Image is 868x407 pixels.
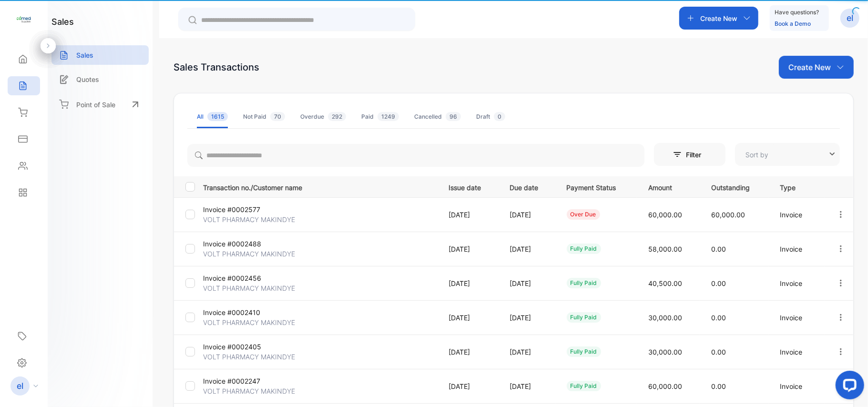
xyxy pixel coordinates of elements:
[76,100,115,110] p: Point of Sale
[711,348,726,356] span: 0.00
[243,112,285,121] div: Not Paid
[414,112,461,121] div: Cancelled
[203,307,281,317] p: Invoice #0002410
[51,94,149,115] a: Point of Sale
[203,214,295,224] p: VOLT PHARMACY MAKINDYE
[780,210,817,220] p: Invoice
[361,112,399,121] div: Paid
[51,15,74,28] h1: sales
[840,7,859,30] button: el
[449,278,490,288] p: [DATE]
[567,244,601,254] div: fully paid
[510,181,547,193] p: Due date
[203,317,295,327] p: VOLT PHARMACY MAKINDYE
[76,50,93,60] p: Sales
[780,313,817,323] p: Invoice
[780,347,817,357] p: Invoice
[847,12,853,24] p: el
[446,112,461,121] span: 96
[17,12,31,27] img: logo
[203,204,281,214] p: Invoice #0002577
[328,112,346,121] span: 292
[203,386,295,396] p: VOLT PHARMACY MAKINDYE
[648,279,682,287] span: 40,500.00
[449,210,490,220] p: [DATE]
[567,312,601,323] div: fully paid
[567,209,600,220] div: over due
[679,7,758,30] button: Create New
[775,8,819,17] p: Have questions?
[711,181,760,193] p: Outstanding
[700,13,737,23] p: Create New
[476,112,505,121] div: Draft
[648,314,682,322] span: 30,000.00
[780,181,817,193] p: Type
[449,244,490,254] p: [DATE]
[203,239,281,249] p: Invoice #0002488
[76,74,99,84] p: Quotes
[788,61,831,73] p: Create New
[203,342,281,352] p: Invoice #0002405
[780,244,817,254] p: Invoice
[510,313,547,323] p: [DATE]
[648,382,682,390] span: 60,000.00
[711,245,726,253] span: 0.00
[449,347,490,357] p: [DATE]
[648,348,682,356] span: 30,000.00
[711,382,726,390] span: 0.00
[828,367,868,407] iframe: LiveChat chat widget
[203,273,281,283] p: Invoice #0002456
[510,210,547,220] p: [DATE]
[648,181,692,193] p: Amount
[711,211,745,219] span: 60,000.00
[203,181,437,193] p: Transaction no./Customer name
[378,112,399,121] span: 1249
[203,352,295,362] p: VOLT PHARMACY MAKINDYE
[510,381,547,391] p: [DATE]
[51,70,149,89] a: Quotes
[510,244,547,254] p: [DATE]
[449,313,490,323] p: [DATE]
[567,346,601,357] div: fully paid
[780,381,817,391] p: Invoice
[207,112,228,121] span: 1615
[300,112,346,121] div: Overdue
[203,283,295,293] p: VOLT PHARMACY MAKINDYE
[567,181,629,193] p: Payment Status
[745,150,768,160] p: Sort by
[510,347,547,357] p: [DATE]
[270,112,285,121] span: 70
[197,112,228,121] div: All
[203,249,295,259] p: VOLT PHARMACY MAKINDYE
[567,278,601,288] div: fully paid
[648,211,682,219] span: 60,000.00
[51,45,149,65] a: Sales
[779,56,854,79] button: Create New
[449,181,490,193] p: Issue date
[780,278,817,288] p: Invoice
[648,245,682,253] span: 58,000.00
[510,278,547,288] p: [DATE]
[775,20,811,27] a: Book a Demo
[494,112,505,121] span: 0
[711,279,726,287] span: 0.00
[449,381,490,391] p: [DATE]
[203,376,281,386] p: Invoice #0002247
[17,380,23,392] p: el
[735,143,840,166] button: Sort by
[567,381,601,391] div: fully paid
[174,60,259,74] div: Sales Transactions
[711,314,726,322] span: 0.00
